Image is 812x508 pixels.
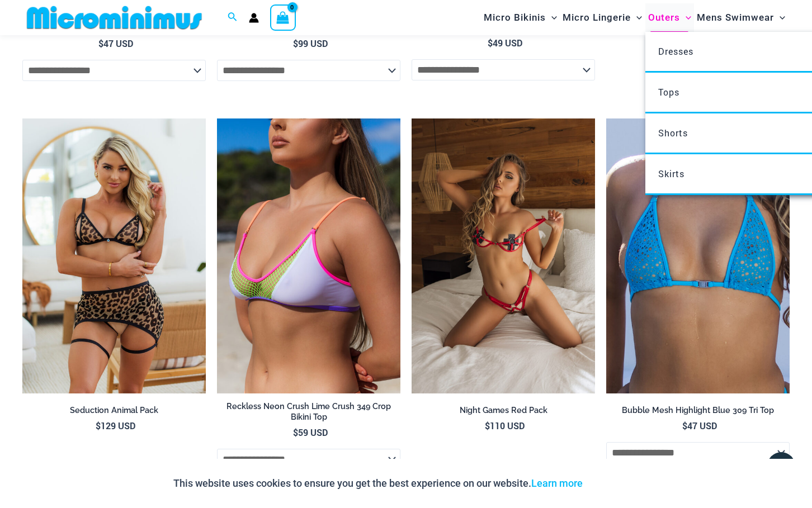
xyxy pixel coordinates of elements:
[531,477,583,489] a: Learn more
[22,5,206,30] img: MM SHOP LOGO FLAT
[645,3,694,32] a: OutersMenu ToggleMenu Toggle
[484,3,546,32] span: Micro Bikinis
[479,2,790,34] nav: Site Navigation
[680,3,691,32] span: Menu Toggle
[96,420,101,431] span: $
[606,118,790,393] a: Bubble Mesh Highlight Blue 309 Tri Top 4Bubble Mesh Highlight Blue 309 Tri Top 469 Thong 04Bubble...
[606,405,790,420] a: Bubble Mesh Highlight Blue 309 Tri Top
[22,118,206,393] img: Seduction Animal 1034 Bra 6034 Thong 5019 Skirt 02
[249,13,259,23] a: Account icon link
[682,420,717,431] bdi: 47 USD
[488,37,522,49] bdi: 49 USD
[485,420,490,431] span: $
[563,3,631,32] span: Micro Lingerie
[591,470,639,497] button: Accept
[658,168,684,179] span: Skirts
[606,118,790,393] img: Bubble Mesh Highlight Blue 309 Tri Top 4
[228,11,238,25] a: Search icon link
[648,3,680,32] span: Outers
[98,37,103,49] span: $
[658,45,693,57] span: Dresses
[412,405,595,420] a: Night Games Red Pack
[293,37,298,49] span: $
[658,86,679,98] span: Tops
[173,475,583,492] p: This website uses cookies to ensure you get the best experience on our website.
[682,420,687,431] span: $
[217,118,400,393] a: Reckless Neon Crush Lime Crush 349 Crop Top 01Reckless Neon Crush Lime Crush 349 Crop Top 02Reckl...
[485,420,525,431] bdi: 110 USD
[631,3,642,32] span: Menu Toggle
[217,401,400,422] h2: Reckless Neon Crush Lime Crush 349 Crop Bikini Top
[22,405,206,416] h2: Seduction Animal Pack
[412,118,595,393] img: Night Games Red 1133 Bralette 6133 Thong 04
[270,4,296,30] a: View Shopping Cart, empty
[96,420,135,431] bdi: 129 USD
[22,118,206,393] a: Seduction Animal 1034 Bra 6034 Thong 5019 Skirt 02Seduction Animal 1034 Bra 6034 Thong 5019 Skirt...
[217,401,400,426] a: Reckless Neon Crush Lime Crush 349 Crop Bikini Top
[412,118,595,393] a: Night Games Red 1133 Bralette 6133 Thong 04Night Games Red 1133 Bralette 6133 Thong 06Night Games...
[293,426,328,438] bdi: 59 USD
[697,3,774,32] span: Mens Swimwear
[488,37,493,49] span: $
[694,3,788,32] a: Mens SwimwearMenu ToggleMenu Toggle
[293,426,298,438] span: $
[22,405,206,420] a: Seduction Animal Pack
[412,405,595,416] h2: Night Games Red Pack
[98,37,133,49] bdi: 47 USD
[546,3,557,32] span: Menu Toggle
[774,3,785,32] span: Menu Toggle
[217,118,400,393] img: Reckless Neon Crush Lime Crush 349 Crop Top 01
[560,3,645,32] a: Micro LingerieMenu ToggleMenu Toggle
[481,3,560,32] a: Micro BikinisMenu ToggleMenu Toggle
[606,405,790,416] h2: Bubble Mesh Highlight Blue 309 Tri Top
[293,37,328,49] bdi: 99 USD
[658,127,688,139] span: Shorts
